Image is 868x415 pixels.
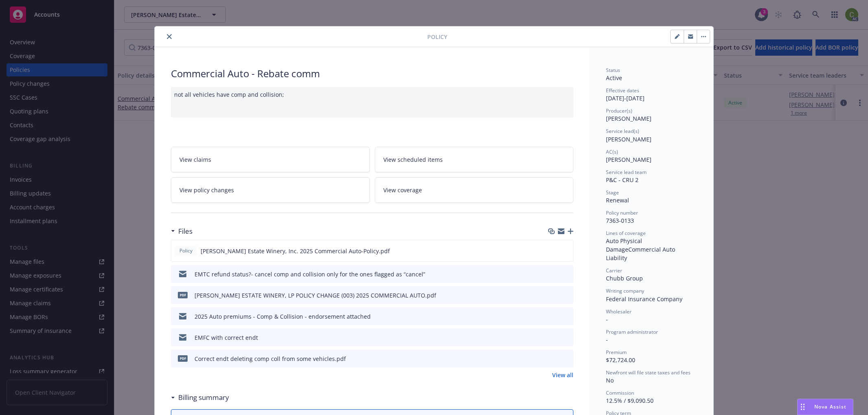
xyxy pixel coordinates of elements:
button: preview file [563,354,570,363]
span: [PERSON_NAME] [606,156,652,163]
h3: Files [178,226,192,237]
span: [PERSON_NAME] [606,115,652,122]
button: download file [550,270,556,278]
div: not all vehicles have comp and collision; [171,87,573,117]
a: View claims [171,147,370,172]
span: $72,724.00 [606,356,635,364]
button: preview file [562,247,570,255]
button: Nova Assist [797,399,853,415]
button: download file [550,354,556,363]
span: [PERSON_NAME] [606,135,652,143]
button: download file [550,291,556,300]
span: View coverage [383,186,422,194]
span: View policy changes [179,186,234,194]
span: 7363-0133 [606,217,634,224]
span: Policy number [606,209,638,216]
a: View all [552,371,573,379]
span: Chubb Group [606,274,643,282]
span: Newfront will file state taxes and fees [606,369,691,376]
span: Premium [606,349,627,356]
span: Commission [606,389,634,396]
span: View claims [179,155,211,164]
div: Files [171,226,192,237]
span: pdf [178,292,188,298]
div: Correct endt deleting comp coll from some vehicles.pdf [195,354,346,363]
span: Federal Insurance Company [606,295,682,303]
span: Renewal [606,196,629,204]
button: preview file [563,291,570,300]
span: Stage [606,189,619,196]
a: View coverage [375,177,574,203]
span: Carrier [606,267,622,274]
span: - [606,336,608,343]
span: Commercial Auto Liability [606,246,677,262]
span: Active [606,74,622,82]
button: download file [550,312,556,321]
a: View policy changes [171,177,370,203]
div: [DATE] - [DATE] [606,87,697,102]
button: preview file [563,312,570,321]
div: EMTC refund status?- cancel comp and collision only for the ones flagged as “cancel” [195,270,425,278]
span: Producer(s) [606,107,632,114]
span: Nova Assist [814,403,846,410]
button: preview file [563,270,570,278]
button: close [164,32,174,41]
span: Wholesaler [606,308,632,315]
span: 12.5% / $9,090.50 [606,397,654,404]
span: Service lead(s) [606,128,639,135]
button: download file [550,333,556,342]
div: Billing summary [171,392,229,403]
span: Policy [427,33,447,41]
div: EMFC with correct endt [195,333,258,342]
button: preview file [563,333,570,342]
span: Effective dates [606,87,639,94]
span: AC(s) [606,148,618,155]
span: Lines of coverage [606,230,646,237]
div: 2025 Auto premiums - Comp & Collision - endorsement attached [195,312,371,321]
span: View scheduled items [383,155,443,164]
span: Program administrator [606,328,658,335]
span: No [606,376,614,384]
span: Writing company [606,287,644,294]
span: Status [606,67,620,74]
div: Commercial Auto - Rebate comm [171,67,573,80]
span: pdf [178,355,188,361]
h3: Billing summary [178,392,229,403]
span: Auto Physical Damage [606,237,644,253]
span: P&C - CRU 2 [606,176,638,184]
span: Policy [178,247,194,254]
span: - [606,315,608,323]
div: Drag to move [798,399,808,415]
span: [PERSON_NAME] Estate Winery, Inc. 2025 Commercial Auto-Policy.pdf [201,247,390,255]
a: View scheduled items [375,147,574,172]
span: Service lead team [606,169,647,176]
button: download file [549,247,556,255]
div: [PERSON_NAME] ESTATE WINERY, LP POLICY CHANGE (003) 2025 COMMERCIAL AUTO.pdf [195,291,436,300]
